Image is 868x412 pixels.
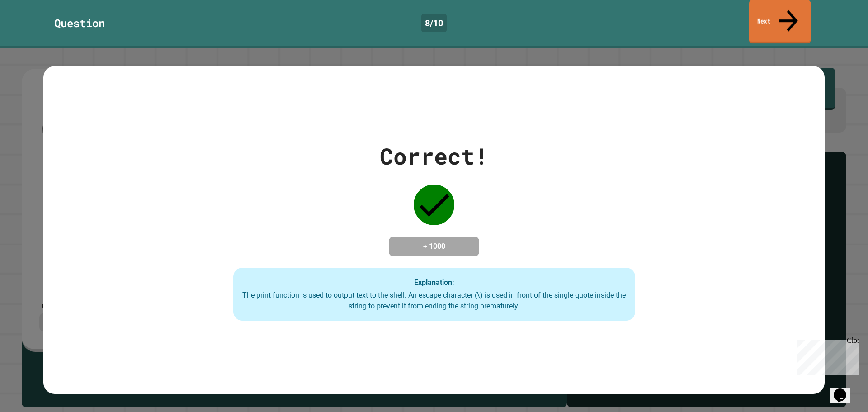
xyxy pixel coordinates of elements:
div: Correct! [380,139,488,173]
div: Question [54,15,105,31]
iframe: chat widget [830,376,859,403]
div: Chat with us now!Close [4,4,62,57]
div: 8 / 10 [421,14,447,32]
strong: Explanation: [414,278,454,286]
iframe: chat widget [793,336,859,375]
div: The print function is used to output text to the shell. An escape character (\) is used in front ... [242,290,626,312]
h4: + 1000 [398,241,470,252]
